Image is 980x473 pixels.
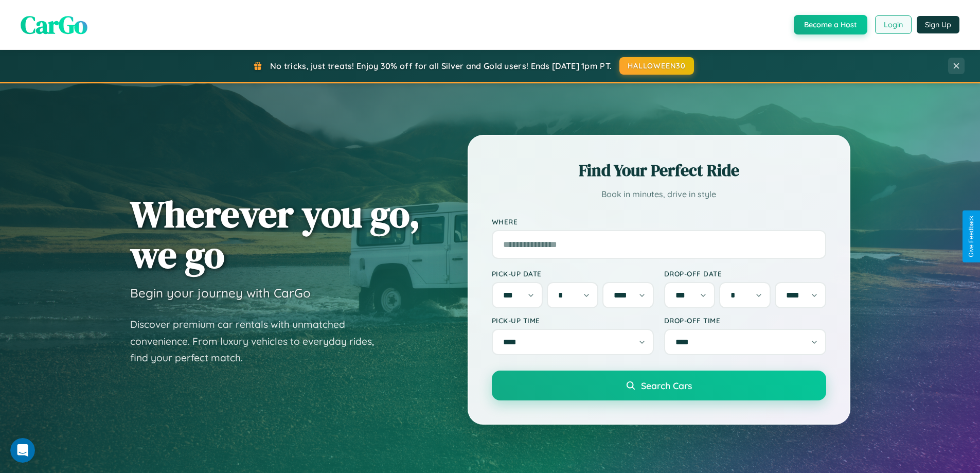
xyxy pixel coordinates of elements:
[492,316,654,325] label: Pick-up Time
[619,57,694,75] button: HALLOWEEN30
[130,194,420,275] h1: Wherever you go, we go
[270,61,612,71] span: No tricks, just treats! Enjoy 30% off for all Silver and Gold users! Ends [DATE] 1pm PT.
[917,16,959,33] button: Sign Up
[641,380,692,391] span: Search Cars
[664,269,826,278] label: Drop-off Date
[492,159,826,182] h2: Find Your Perfect Ride
[794,15,867,34] button: Become a Host
[664,316,826,325] label: Drop-off Time
[875,15,912,34] button: Login
[21,8,87,42] span: CarGo
[10,438,35,463] iframe: Intercom live chat
[130,316,387,366] p: Discover premium car rentals with unmatched convenience. From luxury vehicles to everyday rides, ...
[492,217,826,226] label: Where
[492,269,654,278] label: Pick-up Date
[968,216,975,257] div: Give Feedback
[130,285,311,301] h3: Begin your journey with CarGo
[492,187,826,202] p: Book in minutes, drive in style
[492,371,826,400] button: Search Cars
